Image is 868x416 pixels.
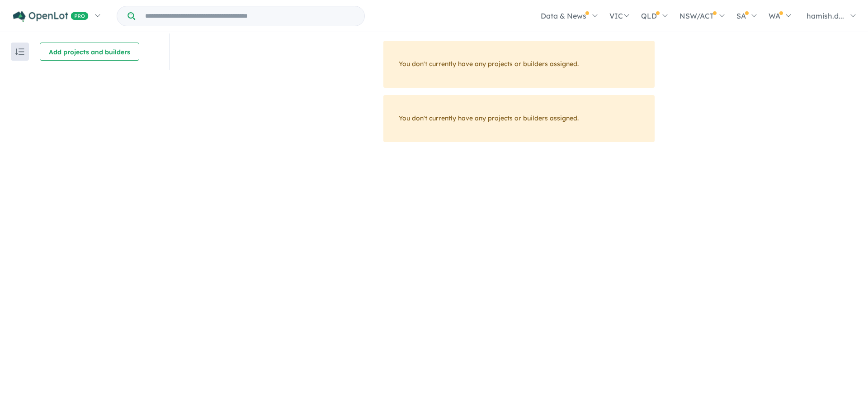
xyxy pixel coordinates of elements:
div: You don't currently have any projects or builders assigned. [383,95,655,142]
img: sort.svg [15,48,24,55]
span: hamish.d... [807,11,844,20]
button: Add projects and builders [40,43,139,61]
input: Try estate name, suburb, builder or developer [137,6,363,26]
div: You don't currently have any projects or builders assigned. [383,41,655,88]
img: Openlot PRO Logo White [13,11,89,22]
